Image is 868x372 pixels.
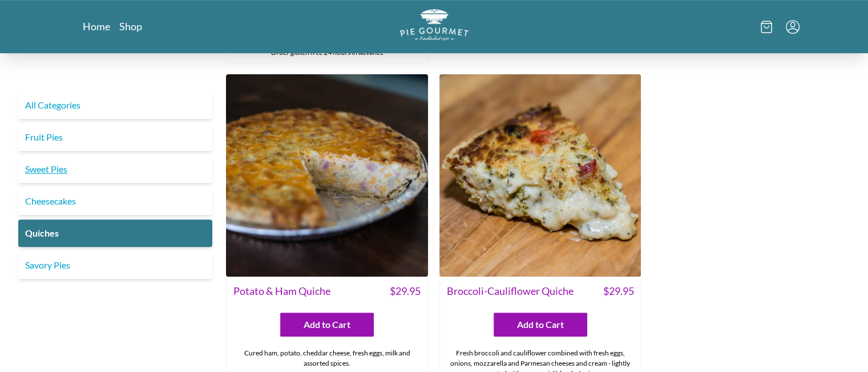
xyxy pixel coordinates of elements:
img: logo [400,9,469,41]
a: Logo [400,9,469,44]
a: Home [83,19,110,33]
span: Broccoli-Cauliflower Quiche [447,283,574,299]
span: Add to Cart [517,318,564,331]
button: Menu [786,20,800,34]
span: $ 29.95 [390,283,421,299]
button: Add to Cart [280,313,374,337]
img: Potato & Ham Quiche [226,74,428,277]
span: Potato & Ham Quiche [233,283,330,299]
button: Add to Cart [494,313,587,337]
a: All Categories [18,91,212,119]
a: Sweet Pies [18,155,212,183]
span: $ 29.95 [603,283,633,299]
a: Quiches [18,219,212,247]
span: Add to Cart [304,318,350,331]
a: Fruit Pies [18,123,212,151]
a: Shop [119,19,142,33]
img: Broccoli-Cauliflower Quiche [439,74,641,277]
a: Cheesecakes [18,187,212,215]
a: Savory Pies [18,251,212,279]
